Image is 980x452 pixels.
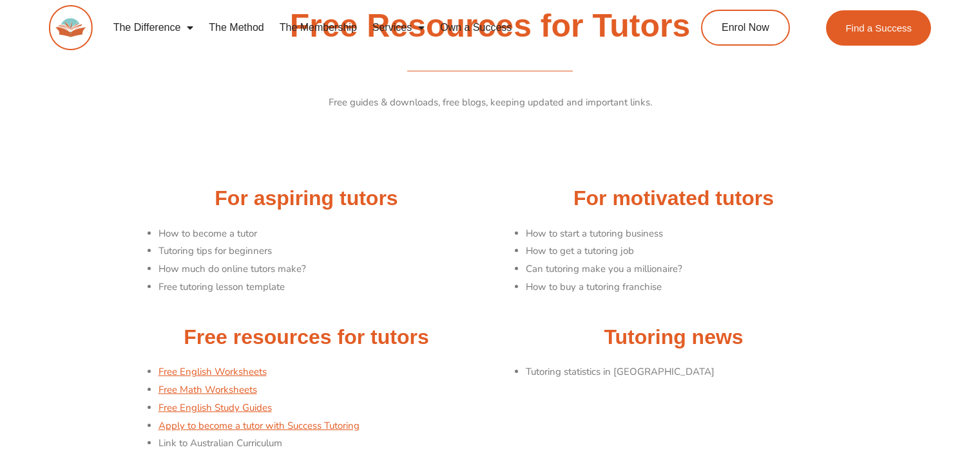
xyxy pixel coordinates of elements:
a: Free English Worksheets [159,365,267,378]
h2: For aspiring tutors [130,185,484,212]
li: Can tutoring make you a millionaire? [526,260,851,278]
a: Services [365,13,432,42]
a: Free English Study Guides [159,401,272,414]
a: The Membership [272,13,365,42]
a: The Method [201,13,271,42]
li: How to buy a tutoring franchise [526,278,851,296]
p: Free guides & downloads, free blogs, keeping updated and important links. [130,94,851,112]
a: Enrol Now [701,10,790,46]
h2: For motivated tutors [497,185,851,212]
li: How to get a tutoring job [526,242,851,260]
h2: Tutoring news [497,324,851,351]
li: How to become a tutor [159,225,484,243]
a: Find a Success [826,10,931,46]
li: Tutoring tips for beginners [159,242,484,260]
a: Apply to become a tutor with Success Tutoring [159,419,360,432]
a: Free Math Worksheets [159,383,257,396]
li: How much do online tutors make? [159,260,484,278]
li: How to start a tutoring business [526,225,851,243]
h2: Free resources for tutors [130,324,484,351]
a: The Difference [106,13,202,42]
span: Find a Success [845,23,912,33]
a: Own a Success [432,13,519,42]
span: Enrol Now [722,23,769,33]
nav: Menu [106,13,651,42]
li: Free tutoring lesson template [159,278,484,296]
li: Tutoring statistics in [GEOGRAPHIC_DATA] [526,363,851,381]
